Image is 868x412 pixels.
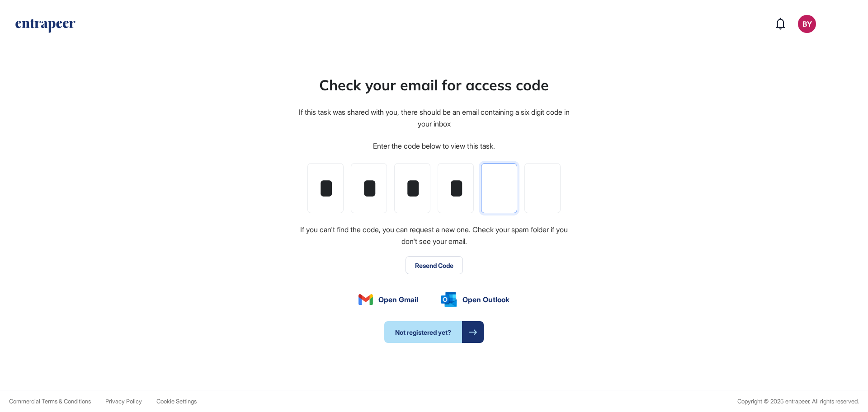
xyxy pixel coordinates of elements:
[384,321,484,343] a: Not registered yet?
[737,398,859,405] div: Copyright © 2025 entrapeer, All rights reserved.
[9,398,91,405] a: Commercial Terms & Conditions
[156,398,197,405] a: Cookie Settings
[359,294,418,305] a: Open Gmail
[14,19,76,36] a: entrapeer-logo
[384,321,462,343] span: Not registered yet?
[462,294,509,305] span: Open Outlook
[156,398,197,405] span: Cookie Settings
[378,294,418,305] span: Open Gmail
[105,398,142,405] a: Privacy Policy
[319,74,549,96] div: Check your email for access code
[297,224,571,247] div: If you can't find the code, you can request a new one. Check your spam folder if you don't see yo...
[297,107,571,130] div: If this task was shared with you, there should be an email containing a six digit code in your inbox
[798,15,816,33] button: BY
[406,256,463,274] button: Resend Code
[441,292,509,307] a: Open Outlook
[373,140,495,152] div: Enter the code below to view this task.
